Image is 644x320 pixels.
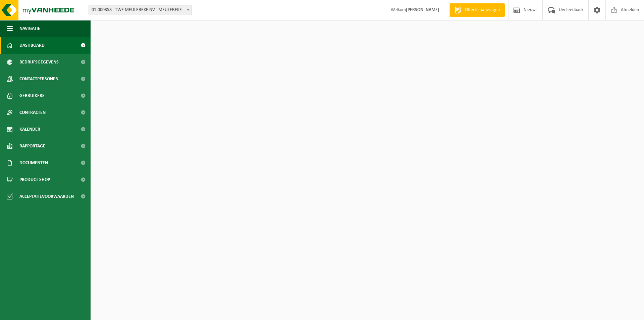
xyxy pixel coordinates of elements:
span: Rapportage [19,138,45,154]
span: Contactpersonen [19,71,58,87]
span: Navigatie [19,20,40,37]
span: Product Shop [19,171,50,188]
span: Documenten [19,154,48,171]
a: Offerte aanvragen [449,3,505,17]
span: Offerte aanvragen [463,7,501,13]
strong: [PERSON_NAME] [406,7,439,12]
span: Acceptatievoorwaarden [19,188,74,205]
iframe: chat widget [3,305,112,320]
span: 01-000358 - TWE MEULEBEKE NV - MEULEBEKE [89,5,192,15]
span: Kalender [19,121,40,138]
span: Bedrijfsgegevens [19,54,59,71]
span: Dashboard [19,37,45,54]
span: Contracten [19,104,46,121]
span: Gebruikers [19,87,45,104]
span: 01-000358 - TWE MEULEBEKE NV - MEULEBEKE [89,5,192,15]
